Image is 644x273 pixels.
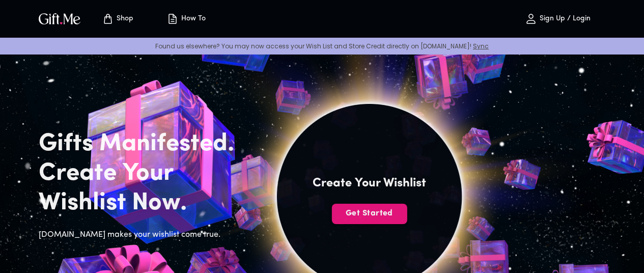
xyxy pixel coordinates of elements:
[179,15,206,23] p: How To
[39,129,250,159] h2: Gifts Manifested.
[39,188,250,218] h2: Wishlist Now.
[8,42,636,50] p: Found us elsewhere? You may now access your Wish List and Store Credit directly on [DOMAIN_NAME]!
[331,204,407,224] button: Get Started
[507,3,608,35] button: Sign Up / Login
[313,175,426,192] h4: Create Your Wishlist
[39,228,250,241] h6: [DOMAIN_NAME] makes your wishlist come true.
[90,3,146,35] button: Store page
[473,42,489,50] a: Sync
[39,159,250,188] h2: Create Your
[158,3,214,35] button: How To
[331,208,407,219] span: Get Started
[114,15,133,23] p: Shop
[166,13,179,25] img: how-to.svg
[537,15,591,23] p: Sign Up / Login
[37,11,82,26] img: GiftMe Logo
[36,13,83,25] button: GiftMe Logo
